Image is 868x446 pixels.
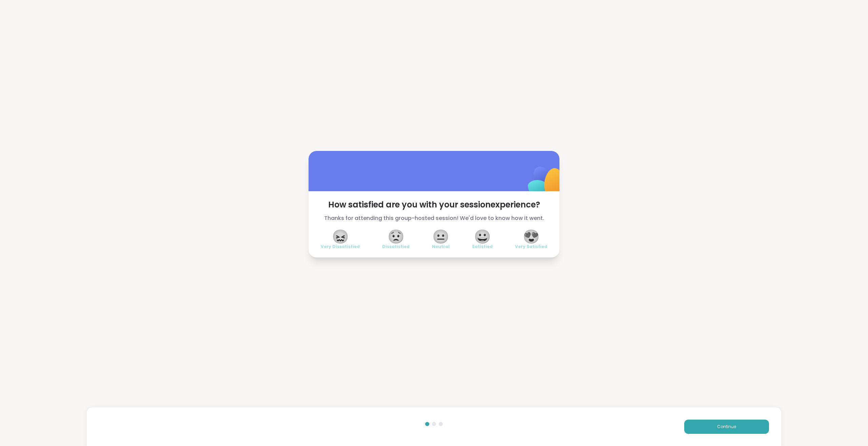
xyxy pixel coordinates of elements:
[382,244,410,249] span: Dissatisfied
[512,149,579,216] img: ShareWell Logomark
[432,244,450,249] span: Neutral
[332,230,349,243] span: 😖
[717,424,736,430] span: Continue
[388,230,405,243] span: 😟
[523,230,540,243] span: 😍
[321,214,547,222] span: Thanks for attending this group-hosted session! We'd love to know how it went.
[515,244,547,249] span: Very Satisfied
[321,244,360,249] span: Very Dissatisfied
[321,199,547,210] span: How satisfied are you with your session experience?
[474,230,491,243] span: 😀
[432,230,449,243] span: 😐
[684,420,769,434] button: Continue
[472,244,493,249] span: Satisfied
